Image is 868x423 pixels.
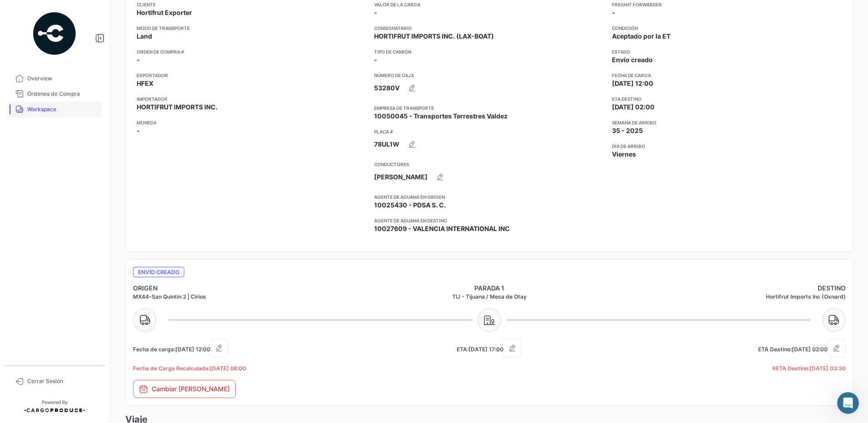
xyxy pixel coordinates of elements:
[612,8,615,17] span: -
[612,126,643,135] span: 35 - 2025
[27,90,98,98] span: Órdenes de Compra
[27,105,98,113] span: Workspace
[612,25,842,32] app-card-info-title: Condición
[374,193,604,201] app-card-info-title: Agente de Aduana en Origen
[608,293,846,301] h5: Hortifrut Imports Inc (Oxnard)
[7,86,102,102] a: Órdenes de Compra
[27,74,98,83] span: Overview
[133,339,370,357] h5: Fecha de carga:
[374,140,399,149] span: 78UL1W
[137,126,140,135] span: -
[121,306,151,312] span: Mensajes
[137,8,192,17] span: Hortifrut Exporter
[370,293,608,301] h5: TIJ - Tijuana / Mesa de Otay
[792,346,828,353] span: [DATE] 02:00
[156,15,173,31] div: Cerrar
[175,346,210,353] span: [DATE] 12:00
[374,84,399,93] span: 53280V
[612,150,636,159] span: Viernes
[469,346,503,353] span: [DATE] 17:00
[133,364,370,373] h5: Fecha de Carga Recalculada:
[133,284,370,293] h4: ORIGEN
[374,172,428,182] span: [PERSON_NAME]
[137,79,153,88] span: HFEX
[137,72,367,79] app-card-info-title: Exportador
[370,339,608,357] h5: ETA:
[612,103,655,112] span: [DATE] 02:00
[612,48,842,55] app-card-info-title: Estado
[210,365,246,372] span: [DATE] 08:00
[374,72,604,79] app-card-info-title: Número de Caja
[137,55,140,64] span: -
[374,161,604,168] app-card-info-title: Conductores
[374,1,604,8] app-card-info-title: Valor de la Carga
[91,283,182,320] button: Mensajes
[36,306,55,312] span: Inicio
[374,48,604,55] app-card-info-title: Tipo de Camión
[612,1,842,8] app-card-info-title: Freight Forwarder
[133,267,184,277] span: Envío creado
[374,8,377,17] span: -
[837,392,859,414] iframe: Intercom live chat
[612,95,842,103] app-card-info-title: ETA Destino
[18,80,163,111] p: ¿Cómo podemos ayudarte?
[612,55,653,64] span: Envío creado
[137,32,152,41] span: Land
[374,104,604,112] app-card-info-title: Empresa de Transporte
[137,1,367,8] app-card-info-title: Cliente
[374,128,604,135] app-card-info-title: Placa #
[608,339,846,357] h5: ETA Destino:
[374,112,508,121] span: 10050045 - Transportes Terrestres Valdez
[27,377,98,385] span: Cerrar Sesión
[608,364,846,373] h5: RETA Destino:
[612,143,842,150] app-card-info-title: Día de Arribo
[32,11,77,56] img: powered-by.png
[612,79,653,88] span: [DATE] 12:00
[374,217,604,224] app-card-info-title: Agente de Aduana en Destino
[137,48,367,55] app-card-info-title: Orden de Compra #
[608,284,846,293] h4: DESTINO
[374,55,377,64] span: -
[612,119,842,126] app-card-info-title: Semana de Arribo
[612,32,671,41] span: Aceptado por la ET
[18,20,94,30] img: logo
[7,102,102,117] a: Workspace
[612,72,842,79] app-card-info-title: Fecha de carga
[18,64,163,80] p: [PERSON_NAME] 👋
[137,25,367,32] app-card-info-title: Modo de Transporte
[370,284,608,293] h4: PARADA 1
[9,122,173,147] div: Envíanos un mensaje
[374,25,604,32] app-card-info-title: Consignatario
[137,103,217,112] span: HORTIFRUT IMPORTS INC.
[374,224,510,233] span: 10027609 - VALENCIA INTERNATIONAL INC
[137,95,367,103] app-card-info-title: Importador
[133,380,236,398] button: Cambiar [PERSON_NAME]
[137,119,367,126] app-card-info-title: Moneda
[374,32,494,41] span: HORTIFRUT IMPORTS INC. (LAX-BOAT)
[374,201,446,210] span: 10025430 - PDSA S. C.
[809,365,846,372] span: [DATE] 03:30
[19,130,152,139] div: Envíanos un mensaje
[7,71,102,86] a: Overview
[133,293,370,301] h5: MX44-San Quintín 2 | Cirios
